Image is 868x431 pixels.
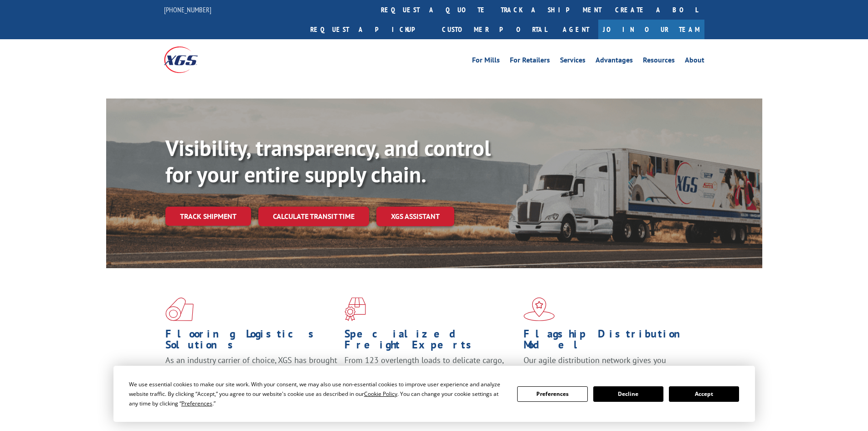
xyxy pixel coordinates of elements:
a: Advantages [596,57,633,67]
span: Our agile distribution network gives you nationwide inventory management on demand. [524,355,691,376]
h1: Flooring Logistics Solutions [165,328,338,355]
a: Request a pickup [303,20,435,39]
a: For Retailers [510,57,550,67]
div: We use essential cookies to make our site work. With your consent, we may also use non-essential ... [129,379,506,408]
button: Accept [669,386,739,402]
img: xgs-icon-total-supply-chain-intelligence-red [165,297,194,321]
a: Services [560,57,586,67]
a: Agent [554,20,598,39]
a: Join Our Team [598,20,704,39]
img: xgs-icon-focused-on-flooring-red [344,297,366,321]
button: Decline [593,386,663,402]
span: As an industry carrier of choice, XGS has brought innovation and dedication to flooring logistics... [165,355,337,387]
a: Track shipment [165,207,251,226]
span: Cookie Policy [364,390,397,398]
div: Cookie Consent Prompt [113,366,755,422]
h1: Flagship Distribution Model [524,328,696,355]
h1: Specialized Freight Experts [344,328,517,355]
a: XGS ASSISTANT [376,207,454,226]
a: Customer Portal [435,20,554,39]
a: Calculate transit time [258,207,369,226]
span: Preferences [181,400,212,407]
a: Resources [643,57,675,67]
p: From 123 overlength loads to delicate cargo, our experienced staff knows the best way to move you... [344,355,517,395]
a: [PHONE_NUMBER] [164,5,211,14]
a: For Mills [472,57,500,67]
a: About [685,57,704,67]
button: Preferences [517,386,587,402]
img: xgs-icon-flagship-distribution-model-red [524,297,555,321]
b: Visibility, transparency, and control for your entire supply chain. [165,134,491,188]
